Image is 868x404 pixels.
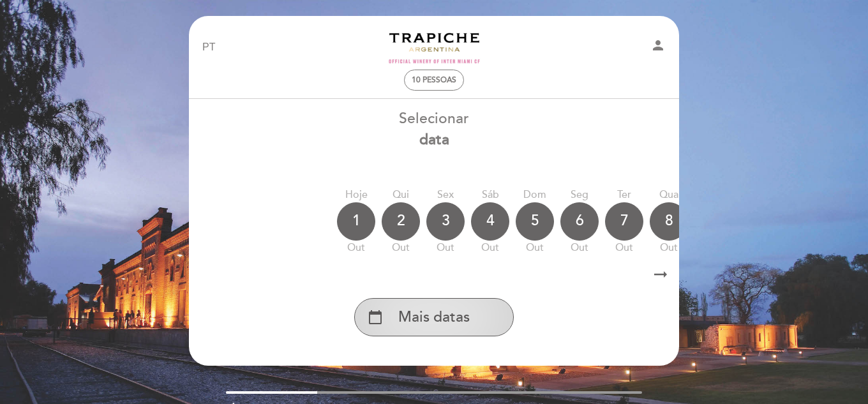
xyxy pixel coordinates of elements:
div: out [426,241,465,255]
div: out [560,241,599,255]
div: out [516,241,554,255]
span: 10 pessoas [412,75,456,85]
div: Sáb [471,188,509,202]
button: person [650,38,666,57]
div: Qua [650,188,688,202]
div: out [650,241,688,255]
div: 5 [516,202,554,241]
div: out [605,241,643,255]
div: out [382,241,420,255]
div: 7 [605,202,643,241]
div: 3 [426,202,465,241]
a: Turismo Trapiche [354,30,514,65]
div: 2 [382,202,420,241]
div: 8 [650,202,688,241]
div: 1 [337,202,375,241]
div: Ter [605,188,643,202]
div: Seg [560,188,599,202]
i: person [650,38,666,53]
span: Mais datas [398,307,470,328]
div: out [471,241,509,255]
div: Hoje [337,188,375,202]
div: Dom [516,188,554,202]
div: out [337,241,375,255]
div: 6 [560,202,599,241]
i: arrow_right_alt [651,261,670,288]
div: 4 [471,202,509,241]
div: Sex [426,188,465,202]
b: data [419,131,449,149]
i: calendar_today [368,306,383,328]
div: Selecionar [188,108,680,151]
div: Qui [382,188,420,202]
